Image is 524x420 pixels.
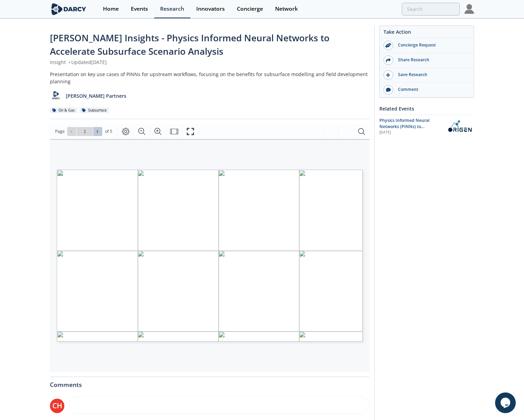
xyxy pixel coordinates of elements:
div: Insight Updated [DATE] [50,59,369,66]
input: Advanced Search [402,3,460,15]
div: Home [103,6,119,12]
span: Physics Informed Neural Networks (PINNs) to Accelerate Subsurface Scenario Analysis [379,117,429,142]
div: Comment [393,86,470,93]
div: Network [275,6,298,12]
div: Related Events [379,103,474,115]
div: Save Research [393,72,470,78]
div: Subsurface [80,107,109,114]
div: Concierge Request [393,42,470,48]
iframe: chat widget [495,392,517,413]
div: CH [50,399,64,413]
div: Events [131,6,148,12]
img: Profile [464,4,474,14]
div: Oil & Gas [50,107,77,114]
div: Share Research [393,57,470,63]
div: Innovators [196,6,225,12]
span: [PERSON_NAME] Insights - Physics Informed Neural Networks to Accelerate Subsurface Scenario Analysis [50,32,329,57]
div: Take Action [380,28,474,38]
span: • [67,59,71,65]
img: logo-wide.svg [50,3,87,15]
div: Comments [50,377,369,388]
img: OriGen.AI [445,120,474,132]
div: Research [160,6,184,12]
div: [DATE] [379,130,440,135]
div: Presentation on key use cases of PINNs for upstream workflows, focusing on the benefits for subsu... [50,71,369,85]
div: Concierge [237,6,263,12]
a: Physics Informed Neural Networks (PINNs) to Accelerate Subsurface Scenario Analysis [DATE] OriGen.AI [379,117,474,136]
p: [PERSON_NAME] Partners [66,92,126,99]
